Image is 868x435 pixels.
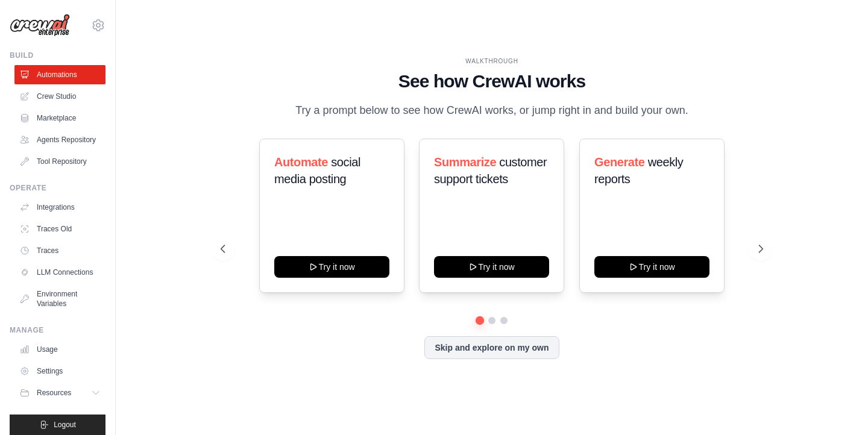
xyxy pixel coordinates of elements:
a: Traces Old [14,219,105,239]
div: Build [10,51,105,60]
p: Try a prompt below to see how CrewAI works, or jump right in and build your own. [289,102,694,119]
span: Summarize [434,155,496,169]
div: WALKTHROUGH [221,57,763,66]
a: Environment Variables [14,284,105,313]
img: Logo [10,14,70,37]
h1: See how CrewAI works [221,70,763,92]
button: Try it now [274,256,389,278]
div: Manage [10,325,105,335]
a: Crew Studio [14,87,105,106]
span: Automate [274,155,328,169]
a: Settings [14,361,105,381]
span: Resources [37,388,71,398]
button: Logout [10,415,105,435]
button: Try it now [594,256,709,278]
button: Resources [14,383,105,402]
a: Usage [14,340,105,359]
a: Marketplace [14,108,105,128]
span: Logout [54,420,76,430]
a: Agents Repository [14,130,105,149]
span: weekly reports [594,155,683,186]
button: Try it now [434,256,549,278]
a: LLM Connections [14,263,105,282]
div: Operate [10,183,105,193]
a: Automations [14,65,105,84]
a: Integrations [14,198,105,217]
button: Skip and explore on my own [424,336,559,359]
a: Tool Repository [14,152,105,171]
a: Traces [14,241,105,260]
span: Generate [594,155,645,169]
